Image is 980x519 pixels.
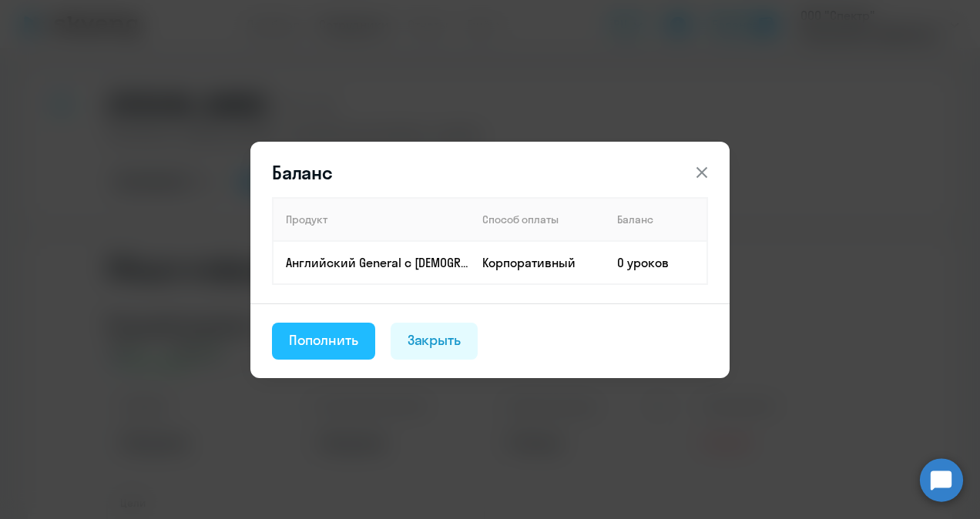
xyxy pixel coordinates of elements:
p: Английский General с [DEMOGRAPHIC_DATA] преподавателем [286,254,469,271]
td: 0 уроков [605,241,707,284]
th: Продукт [273,198,470,241]
td: Корпоративный [470,241,605,284]
th: Способ оплаты [470,198,605,241]
div: Закрыть [408,330,461,350]
button: Пополнить [272,323,375,360]
div: Пополнить [289,330,358,350]
th: Баланс [605,198,707,241]
header: Баланс [250,160,730,185]
button: Закрыть [391,323,478,360]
